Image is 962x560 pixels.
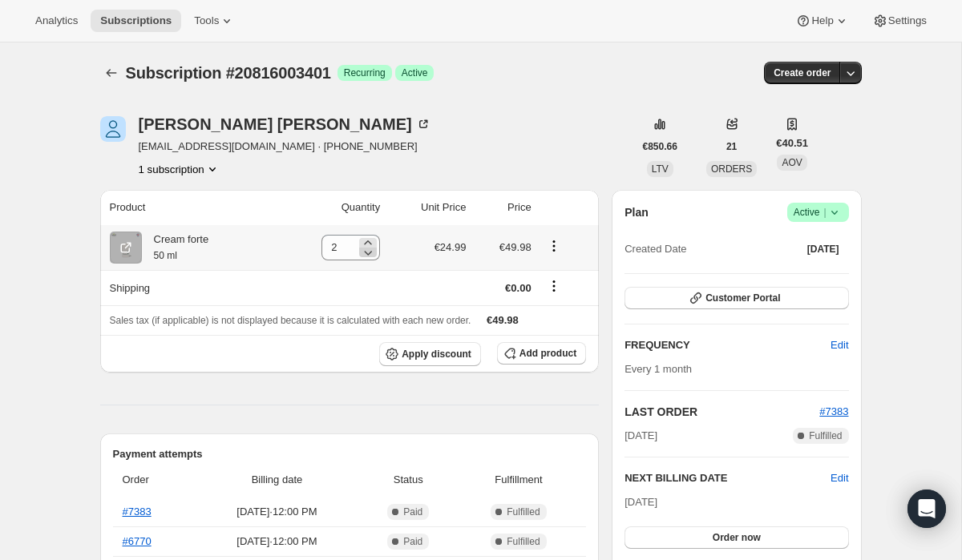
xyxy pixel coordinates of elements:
span: Active [402,66,428,79]
span: €49.98 [499,241,532,253]
span: Fulfilled [507,506,540,518]
span: 21 [726,140,737,153]
span: Tools [194,14,219,27]
button: Subscriptions [91,10,181,32]
span: €850.66 [643,140,677,153]
button: Product actions [139,161,220,177]
span: Status [366,472,451,488]
span: Add product [519,347,576,360]
button: Customer Portal [624,287,848,309]
th: Product [100,190,278,225]
span: AOV [782,157,802,168]
small: 50 ml [154,250,177,261]
span: Paid [403,506,422,518]
button: #7383 [819,404,848,420]
button: Tools [184,10,245,32]
button: Settings [863,10,936,32]
span: Settings [888,14,927,27]
span: Fulfilled [507,535,540,548]
div: Cream forte [142,232,209,264]
a: #7383 [819,405,848,417]
button: Add product [497,342,586,365]
span: Paid [403,535,422,548]
h2: LAST ORDER [624,404,819,420]
a: #6770 [123,535,152,547]
button: Shipping actions [541,277,567,295]
span: [DATE] · 12:00 PM [198,534,356,550]
span: Every 1 month [624,363,692,375]
span: €40.51 [776,135,808,151]
span: [DATE] [624,496,657,508]
span: Billing date [198,472,356,488]
h2: Payment attempts [113,446,587,462]
div: Open Intercom Messenger [907,489,946,528]
span: Subscription #20816003401 [126,64,331,82]
span: €49.98 [487,314,519,326]
span: [DATE] [624,428,657,444]
button: Subscriptions [100,62,123,84]
th: Unit Price [385,190,471,225]
span: Sales tax (if applicable) is not displayed because it is calculated with each new order. [110,315,471,326]
span: Apply discount [402,348,471,361]
button: 21 [717,135,746,158]
span: Help [811,14,833,27]
span: [DATE] · 12:00 PM [198,504,356,520]
img: product img [110,232,141,264]
span: Edit [831,337,848,353]
span: [EMAIL_ADDRESS][DOMAIN_NAME] · [PHONE_NUMBER] [139,139,431,155]
span: Fulfillment [461,472,576,488]
span: Fulfilled [809,429,842,442]
h2: FREQUENCY [624,337,831,353]
button: [DATE] [798,238,849,260]
span: Recurring [344,66,386,79]
button: Help [786,10,859,32]
span: €0.00 [505,282,532,294]
button: Product actions [541,237,567,255]
button: Create order [764,62,840,84]
span: Subscriptions [100,14,172,27]
span: €24.99 [435,241,467,253]
span: Created Date [624,241,686,257]
th: Shipping [100,270,278,305]
span: | [823,206,826,219]
span: Customer Portal [705,292,780,304]
button: Order now [624,526,848,549]
button: Edit [831,470,848,486]
span: Active [794,204,843,220]
th: Order [113,462,194,498]
button: Apply discount [379,342,481,366]
span: ORDERS [711,163,752,175]
h2: Plan [624,204,649,220]
span: [DATE] [807,243,839,256]
span: Stephanie Todt [100,116,126,142]
div: [PERSON_NAME] [PERSON_NAME] [139,116,431,132]
button: Edit [821,332,858,358]
span: Analytics [35,14,78,27]
th: Price [471,190,536,225]
a: #7383 [123,506,152,518]
span: LTV [652,163,669,175]
button: Analytics [26,10,87,32]
th: Quantity [278,190,385,225]
span: Order now [713,531,761,544]
button: €850.66 [633,135,687,158]
h2: NEXT BILLING DATE [624,470,831,486]
span: Create order [774,66,831,79]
